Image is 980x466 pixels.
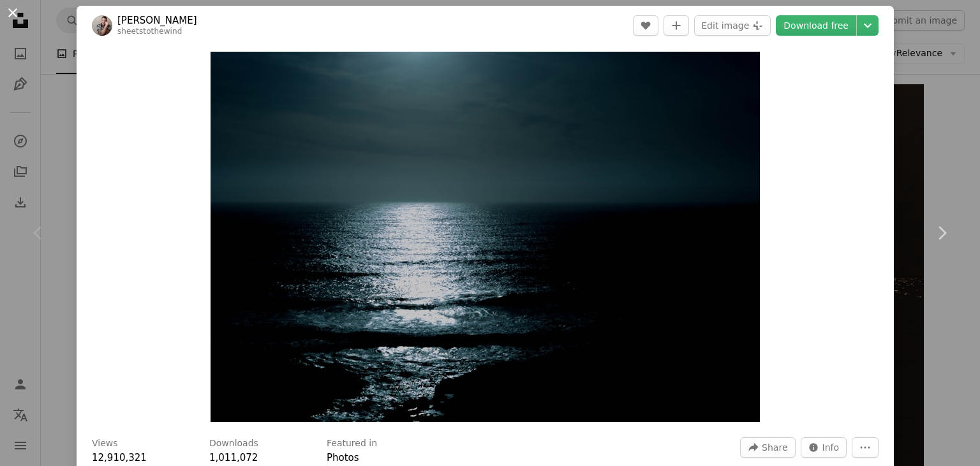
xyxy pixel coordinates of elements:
span: 1,011,072 [209,452,258,463]
h3: Downloads [209,437,258,450]
button: Add to Collection [664,15,689,36]
a: Next [903,172,980,294]
button: Choose download size [857,15,879,36]
img: Go to Lukas Robertson's profile [92,15,112,36]
h3: Featured in [327,437,377,450]
a: [PERSON_NAME] [117,14,197,27]
a: sheetstothewind [117,27,182,36]
h3: Views [92,437,118,450]
button: Edit image [694,15,771,36]
span: 12,910,321 [92,452,147,463]
a: Download free [776,15,856,36]
button: More Actions [852,437,879,458]
a: Photos [327,452,359,463]
button: Stats about this image [801,437,847,458]
span: Share [762,438,787,457]
span: Info [822,438,840,457]
button: Zoom in on this image [211,52,760,422]
button: Like [633,15,658,36]
button: Share this image [740,437,795,458]
img: body of water under cloudy sky at night [211,52,760,422]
